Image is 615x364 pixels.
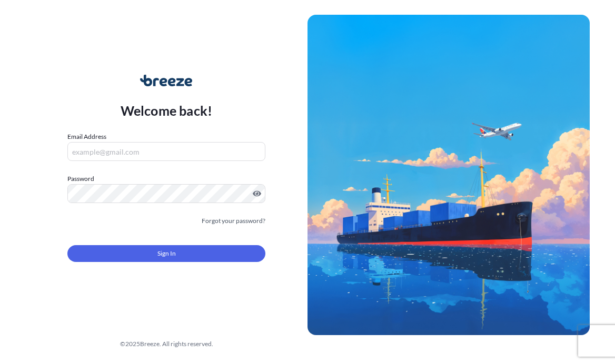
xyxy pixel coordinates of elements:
[67,132,106,142] label: Email Address
[121,102,213,119] p: Welcome back!
[67,245,265,262] button: Sign In
[202,216,265,226] a: Forgot your password?
[253,189,261,198] button: Show password
[157,248,176,259] span: Sign In
[67,174,265,184] label: Password
[307,15,590,335] img: Ship illustration
[25,339,307,349] div: © 2025 Breeze. All rights reserved.
[67,142,265,161] input: example@gmail.com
